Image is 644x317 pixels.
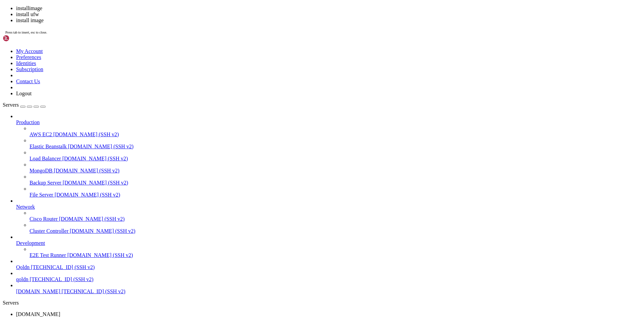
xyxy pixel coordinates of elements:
span: Cluster Controller [30,228,68,234]
span: [DOMAIN_NAME] (SSH v2) [59,216,125,222]
a: Backup Server [DOMAIN_NAME] (SSH v2) [30,180,641,186]
x-row: For additional information, check the following resources: [3,77,557,83]
span: Network [16,204,35,210]
span: [DOMAIN_NAME] [16,311,60,317]
a: Servers [3,102,46,108]
div: (23, 38) [68,219,70,225]
x-row: install [3,219,557,225]
x-row: Installimage: [URL][DOMAIN_NAME] [3,88,557,94]
span: Production [16,119,40,125]
a: Production [16,119,641,125]
li: qoldn [TECHNICAL_ID] (SSH v2) [16,270,641,282]
a: Qoldn [TECHNICAL_ID] (SSH v2) [16,264,641,270]
li: E2E Test Runner [DOMAIN_NAME] (SSH v2) [30,246,641,258]
a: AWS EC2 [DOMAIN_NAME] (SSH v2) [30,131,641,138]
x-row: Linux rescue [DATE] #1 SMP [DATE] x86_64 [3,3,557,8]
x-row: This Rescue System is based on Debian GNU/Linux 12 (bookworm) with a custom kernel. [3,37,557,43]
span: qoldn [16,276,28,282]
x-row: Important note: Any data that was not written to the disks will be lost during a reboot. [3,65,557,71]
a: Identities [16,60,36,66]
x-row: Total capacity 953 GiB with 2 Disks [3,168,557,174]
a: Preferences [16,54,41,60]
span: root [3,219,13,225]
span: # [35,219,38,225]
x-row: Rescue System (via Legacy/CSM) up since [DATE] 15:28 +02:00 [3,122,557,128]
x-row: eth0 LINK: yes [3,185,557,191]
span: [TECHNICAL_ID] (SSH v2) [30,276,93,282]
li: Network [16,198,641,234]
a: MongoDB [DOMAIN_NAME] (SSH v2) [30,168,641,174]
li: MongoDB [DOMAIN_NAME] (SSH v2) [30,162,641,174]
img: Shellngn [3,35,41,42]
li: installimage [16,5,641,11]
a: E2E Test Runner [DOMAIN_NAME] (SSH v2) [30,252,641,258]
a: My Account [16,48,43,54]
li: Load Balancer [DOMAIN_NAME] (SSH v2) [30,150,641,162]
li: Development [16,234,641,258]
li: File Server [DOMAIN_NAME] (SSH v2) [30,186,641,198]
a: File Server [DOMAIN_NAME] (SSH v2) [30,192,641,198]
x-row: other articles: [URL][DOMAIN_NAME] [3,100,557,105]
a: Contact Us [16,78,40,84]
span: [TECHNICAL_ID] (SSH v2) [62,288,125,294]
li: AWS EC2 [DOMAIN_NAME] (SSH v2) [30,125,641,138]
span: @ [13,219,16,225]
x-row: -------------------------------------------------------------------------------------------------... [3,111,557,117]
span: ~ [32,219,35,225]
span: [DOMAIN_NAME] (SSH v2) [62,156,128,161]
a: [DOMAIN_NAME] [TECHNICAL_ID] (SSH v2) [16,288,641,295]
span: [TECHNICAL_ID] (SSH v2) [31,264,95,270]
span: [DOMAIN_NAME] (SSH v2) [55,192,120,198]
li: install ufw [16,11,641,17]
span: MongoDB [30,168,52,173]
x-row: Disk /dev/nvme1n1: 512 GB (=> 476 GiB) [3,162,557,168]
x-row: You can install software like you would in a normal system. [3,43,557,48]
x-row: Hardware data: [3,134,557,140]
span: [DOMAIN_NAME] (SSH v2) [70,228,136,234]
a: Subscription [16,66,43,72]
a: qoldn [TECHNICAL_ID] (SSH v2) [16,276,641,282]
x-row: To install a new operating system from one of our prebuilt images, run 'installimage' and follow ... [3,54,557,60]
x-row: IPv6: [TECHNICAL_ID] [3,202,557,208]
li: Backup Server [DOMAIN_NAME] (SSH v2) [30,174,641,186]
x-row: Network data: [3,179,557,185]
span: Cisco Router [30,216,58,222]
span: Qoldn [16,264,30,270]
a: Network [16,204,641,210]
span: File Server [30,192,53,198]
span: [DOMAIN_NAME] (SSH v2) [67,252,133,258]
a: Development [16,240,641,246]
x-row: Intel(R) PRO/1000 Network Driver [3,208,557,214]
x-row: MAC: [MAC_ADDRESS] [3,191,557,197]
span: [DOMAIN_NAME] (SSH v2) [63,180,128,186]
x-row: Disk /dev/nvme0n1: 512 GB (=> 476 GiB) [3,157,557,162]
div: Servers [3,300,641,306]
span: Development [16,240,45,246]
span: Servers [3,102,19,108]
li: Elastic Beanstalk [DOMAIN_NAME] (SSH v2) [30,138,641,150]
li: Qoldn [TECHNICAL_ID] (SSH v2) [16,258,641,270]
x-row: Memory: 64099 MB (Non-ECC) [3,151,557,157]
li: [DOMAIN_NAME] [TECHNICAL_ID] (SSH v2) [16,282,641,295]
li: Cluster Controller [DOMAIN_NAME] (SSH v2) [30,222,641,234]
span: Load Balancer [30,156,61,161]
span: Backup Server [30,180,61,186]
span: [DOMAIN_NAME] [16,288,60,294]
a: Logout [16,91,32,96]
span: [DOMAIN_NAME] (SSH v2) [68,144,134,149]
span: E2E Test Runner [30,252,66,258]
x-row: Install custom software: [URL][DOMAIN_NAME] [3,94,557,100]
x-row: IP: [TECHNICAL_ID] [3,197,557,202]
x-row: Rescue System: [URL][DOMAIN_NAME] [3,83,557,88]
x-row: Welcome to the Hetzner Rescue System. [3,25,557,31]
a: Elastic Beanstalk [DOMAIN_NAME] (SSH v2) [30,144,641,150]
span: Elastic Beanstalk [30,144,67,149]
span: rescue [16,219,32,225]
li: install image [16,17,641,23]
li: Cisco Router [DOMAIN_NAME] (SSH v2) [30,210,641,222]
span: AWS EC2 [30,131,52,137]
a: Load Balancer [DOMAIN_NAME] (SSH v2) [30,156,641,162]
a: Cisco Router [DOMAIN_NAME] (SSH v2) [30,216,641,222]
a: Cluster Controller [DOMAIN_NAME] (SSH v2) [30,228,641,234]
x-row: -------------------------------------------------------------------------------------------------... [3,14,557,20]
